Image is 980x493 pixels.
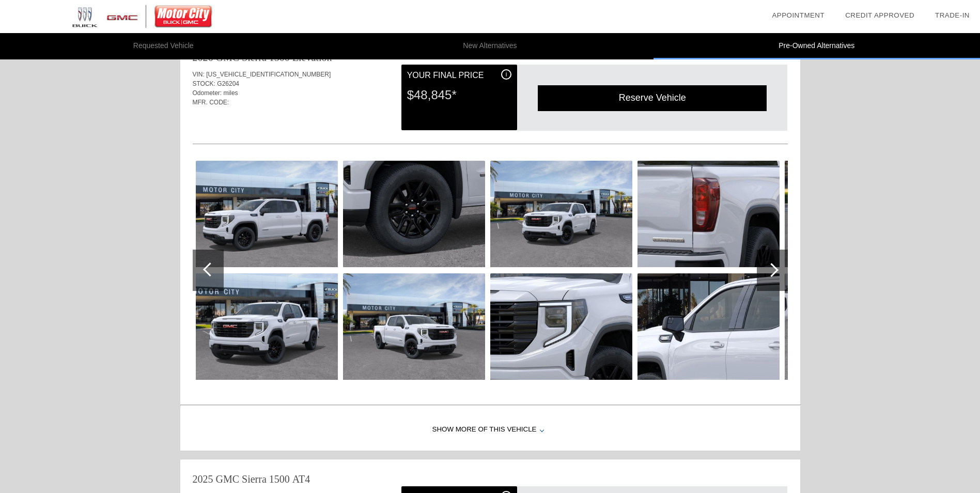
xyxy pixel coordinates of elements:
img: be104e6688681813b31169d4faba7b46x.jpg [637,161,780,267]
a: Credit Approved [845,11,914,19]
span: MFR. CODE: [193,99,229,106]
img: a262d969bf190d062137ee687a00c59dx.jpg [785,161,927,267]
div: Your Final Price [407,69,511,82]
span: STOCK: [193,80,215,87]
img: f78890be2bf903dc1cb82a2b571e45a3x.jpg [343,273,485,380]
img: 673f6c9505da94436479b1c727d1ece7x.jpg [196,161,338,267]
span: G26204 [217,80,239,87]
div: i [501,69,511,80]
a: Appointment [772,11,825,19]
div: AT4 [292,472,310,486]
div: Show More of this Vehicle [180,409,800,451]
div: 2025 GMC Sierra 1500 [193,472,290,486]
img: 72c73992befd631d11673dfb9ff70fb8x.jpg [785,273,927,380]
img: 4330a6afaf9ca7e991e1dd52315f5695x.jpg [637,273,780,380]
a: Trade-In [935,11,970,19]
img: a54386c84ea6c3f97e008a874e3e2a8dx.jpg [490,161,632,267]
li: Pre-Owned Alternatives [654,33,980,59]
img: 288044054b9c5b618c4ad91877659cbax.jpg [343,161,485,267]
li: New Alternatives [326,33,653,59]
span: VIN: [193,71,205,78]
img: a29d6ebb58909a83af2e1fed9ec19922x.jpg [196,273,338,380]
img: add5ba63e1e8a7d9774c3fb9c0de6a74x.jpg [490,273,632,380]
span: [US_VEHICLE_IDENTIFICATION_NUMBER] [206,71,331,78]
div: $48,845* [407,82,511,109]
span: Odometer: [193,89,222,97]
div: Quoted on [DATE] 11:41:34 AM [193,113,788,130]
div: Reserve Vehicle [538,85,767,111]
span: miles [224,89,238,97]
